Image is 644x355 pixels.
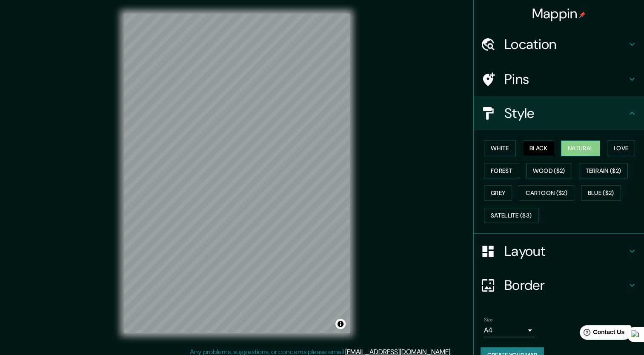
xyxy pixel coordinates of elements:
h4: Location [504,36,627,53]
button: Forest [484,163,519,179]
iframe: Help widget launcher [568,322,635,346]
button: Toggle attribution [335,319,346,329]
button: Grey [484,185,512,201]
img: pin-icon.png [579,11,586,18]
button: White [484,140,516,156]
h4: Style [504,105,627,122]
div: Border [474,268,644,302]
button: Black [523,140,555,156]
button: Natural [561,140,600,156]
div: Layout [474,234,644,268]
button: Terrain ($2) [579,163,628,179]
canvas: Map [124,14,350,333]
h4: Mappin [532,5,586,22]
button: Blue ($2) [581,185,621,201]
div: Pins [474,62,644,96]
div: Style [474,96,644,130]
button: Cartoon ($2) [519,185,574,201]
label: Size [484,316,493,324]
h4: Pins [504,71,627,88]
button: Satellite ($3) [484,208,538,223]
button: Love [607,140,635,156]
div: A4 [484,324,535,337]
div: Location [474,27,644,61]
h4: Border [504,277,627,294]
h4: Layout [504,243,627,260]
button: Wood ($2) [526,163,572,179]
